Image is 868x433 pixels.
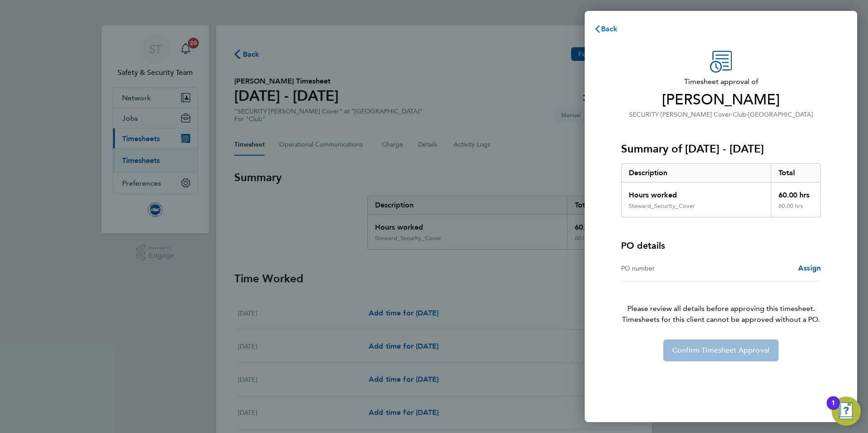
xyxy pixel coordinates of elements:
div: 60.00 hrs [771,182,821,202]
a: Assign [798,263,821,274]
span: · [746,111,748,118]
span: Back [601,25,618,33]
div: PO number [621,263,721,274]
span: · [731,111,733,118]
button: Back [585,20,627,38]
span: Assign [798,264,821,272]
span: Club [733,111,746,118]
div: Hours worked [621,182,771,202]
span: SECURITY [PERSON_NAME] Cover [629,111,731,118]
span: Timesheets for this client cannot be approved without a PO. [610,314,832,325]
div: Description [621,164,771,182]
span: Timesheet approval of [621,76,821,87]
div: Total [771,164,821,182]
p: Please review all details before approving this timesheet. [610,281,832,325]
h3: Summary of [DATE] - [DATE] [621,142,821,156]
span: [GEOGRAPHIC_DATA] [748,111,813,118]
div: Steward_Security_Cover [629,202,695,210]
div: 1 [831,403,835,415]
button: Open Resource Center, 1 new notification [832,397,861,426]
span: [PERSON_NAME] [621,91,821,109]
h4: PO details [621,239,665,252]
div: 60.00 hrs [771,202,821,217]
div: Summary of 01 - 30 Sep 2025 [621,163,821,217]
